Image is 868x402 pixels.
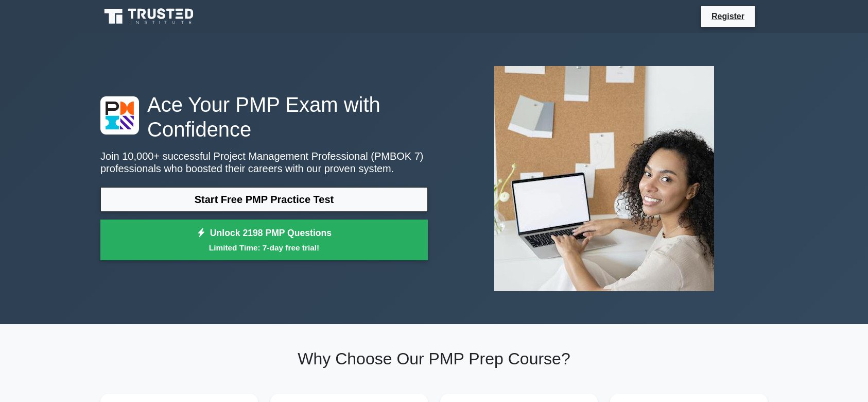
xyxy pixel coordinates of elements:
[100,349,768,368] h2: Why Choose Our PMP Prep Course?
[100,150,428,175] p: Join 10,000+ successful Project Management Professional (PMBOK 7) professionals who boosted their...
[705,10,751,23] a: Register
[113,242,415,254] small: Limited Time: 7-day free trial!
[100,92,428,142] h1: Ace Your PMP Exam with Confidence
[100,187,428,212] a: Start Free PMP Practice Test
[100,220,428,261] a: Unlock 2198 PMP QuestionsLimited Time: 7-day free trial!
